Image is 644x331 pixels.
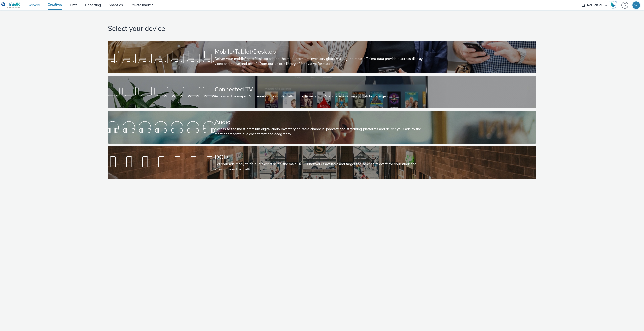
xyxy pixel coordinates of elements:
[634,1,639,9] div: SA
[215,47,428,56] div: Mobile/Tablet/Desktop
[609,1,619,9] a: Hawk Academy
[215,94,428,99] div: Access all the major TV channels on a single platform to deliver your TV spots across live and ca...
[215,162,428,172] div: Get your ads ready to go out! Advertise on the main DOOH networks available and target the screen...
[609,1,617,9] img: Hawk Academy
[215,118,428,127] div: Audio
[108,76,536,108] a: Connected TVAccess all the major TV channels on a single platform to deliver your TV spots across...
[108,24,536,34] h1: Select your device
[108,41,536,73] a: Mobile/Tablet/DesktopDeliver your mobile/tablet/desktop ads on the most premium inventory globall...
[215,127,428,137] div: Access to the most premium digital audio inventory on radio channels, podcast and streaming platf...
[215,85,428,94] div: Connected TV
[215,153,428,162] div: DOOH
[108,111,536,144] a: AudioAccess to the most premium digital audio inventory on radio channels, podcast and streaming ...
[215,56,428,67] div: Deliver your mobile/tablet/desktop ads on the most premium inventory globally using the most effi...
[108,146,536,179] a: DOOHGet your ads ready to go out! Advertise on the main DOOH networks available and target the sc...
[1,2,21,8] img: undefined Logo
